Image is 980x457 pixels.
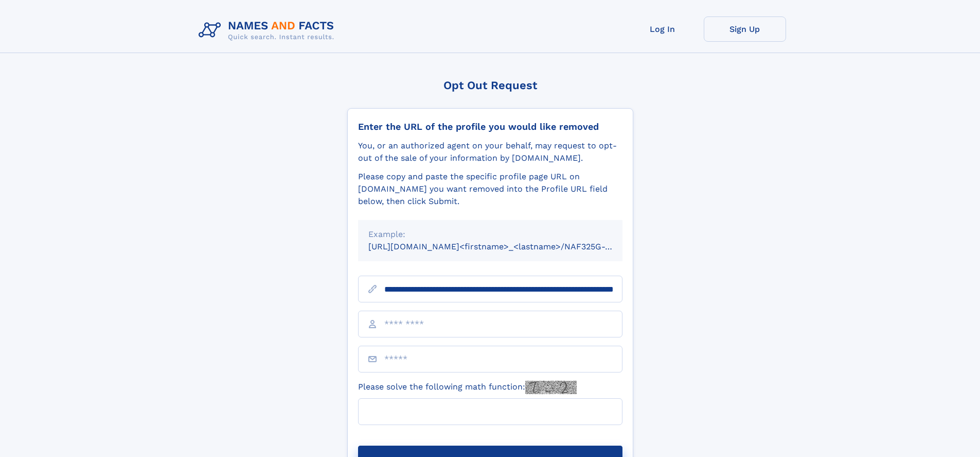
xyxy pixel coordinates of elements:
[368,242,642,251] small: [URL][DOMAIN_NAME]<firstname>_<lastname>/NAF325G-xxxxxxxx
[358,171,622,208] div: Please copy and paste the specific profile page URL on [DOMAIN_NAME] you want removed into the Pr...
[358,121,622,132] div: Enter the URL of the profile you would like removed
[194,16,343,44] img: Logo Names and Facts
[704,16,786,42] a: Sign Up
[621,16,704,42] a: Log In
[358,140,622,164] div: You, or an authorized agent on your behalf, may request to opt-out of the sale of your informatio...
[358,381,577,394] label: Please solve the following math function:
[347,79,633,92] div: Opt Out Request
[368,228,612,241] div: Example:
